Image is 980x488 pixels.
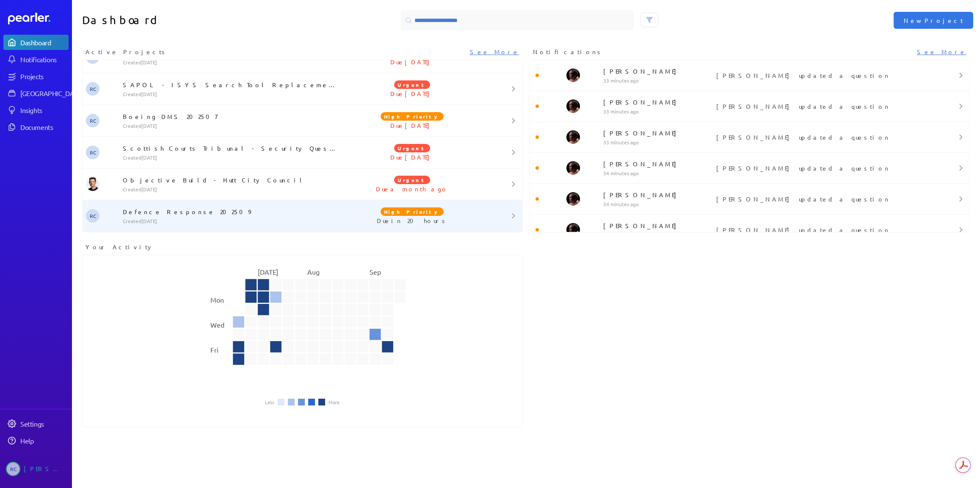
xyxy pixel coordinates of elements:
[603,139,713,146] p: 33 minutes ago
[566,99,580,113] img: Ryan Baird
[3,85,69,101] a: [GEOGRAPHIC_DATA]
[566,192,580,206] img: Ryan Baird
[86,209,99,223] span: Robert Craig
[20,89,83,97] div: [GEOGRAPHIC_DATA]
[210,320,224,329] text: Wed
[339,153,486,161] p: Due [DATE]
[566,69,580,82] img: Ryan Baird
[716,226,929,234] p: [PERSON_NAME] updated a question
[3,69,69,84] a: Projects
[603,221,713,230] p: [PERSON_NAME]
[339,216,486,225] p: Due in 20 hours
[123,154,339,161] p: Created [DATE]
[210,295,224,304] text: Mon
[123,91,339,97] p: Created [DATE]
[894,12,973,29] button: New Project
[20,419,68,428] div: Settings
[3,416,69,431] a: Settings
[24,462,66,476] div: [PERSON_NAME]
[339,89,486,98] p: Due [DATE]
[716,71,929,80] p: [PERSON_NAME] updated a question
[716,102,929,110] p: [PERSON_NAME] updated a question
[339,185,486,193] p: Due a month ago
[329,400,340,405] li: More
[603,67,713,75] p: [PERSON_NAME]
[258,267,278,276] text: [DATE]
[123,176,339,184] p: Objective Build - Hutt City Council
[3,458,69,480] a: RC[PERSON_NAME]
[603,190,713,199] p: [PERSON_NAME]
[603,108,713,115] p: 33 minutes ago
[566,223,580,237] img: Ryan Baird
[603,129,713,137] p: [PERSON_NAME]
[82,10,299,30] h1: Dashboard
[716,195,929,203] p: [PERSON_NAME] updated a question
[381,207,444,216] span: High Priority
[370,267,381,276] text: Sep
[123,186,339,193] p: Created [DATE]
[123,112,339,121] p: Boeing DMS 202507
[904,16,963,25] span: New Project
[533,47,603,56] span: Notifications
[566,161,580,175] img: Ryan Baird
[265,400,274,405] li: Less
[86,114,99,127] span: Robert Craig
[3,35,69,50] a: Dashboard
[86,47,168,56] span: Active Projects
[3,102,69,118] a: Insights
[470,47,519,56] a: See More
[20,38,68,47] div: Dashboard
[20,123,68,131] div: Documents
[394,80,430,89] span: Urgent
[123,122,339,129] p: Created [DATE]
[20,106,68,114] div: Insights
[339,58,486,66] p: Due [DATE]
[20,72,68,80] div: Projects
[566,130,580,144] img: Ryan Baird
[307,267,320,276] text: Aug
[86,146,99,159] span: Robert Craig
[394,176,430,184] span: Urgent
[86,243,154,251] span: Your Activity
[3,52,69,67] a: Notifications
[603,232,713,238] p: 35 minutes ago
[8,13,69,25] a: Dashboard
[123,144,339,152] p: Scottish Courts Tribunal - Security Questions
[917,47,966,56] a: See More
[603,170,713,176] p: 34 minutes ago
[716,133,929,141] p: [PERSON_NAME] updated a question
[123,59,339,66] p: Created [DATE]
[603,201,713,207] p: 34 minutes ago
[381,112,444,121] span: High Priority
[20,436,68,445] div: Help
[123,218,339,224] p: Created [DATE]
[6,462,20,476] span: Robert Craig
[339,121,486,130] p: Due [DATE]
[86,82,99,96] span: Robert Craig
[394,144,430,152] span: Urgent
[123,80,339,89] p: SAPOL - ISYS Search Tool Replacement - POL2025-602
[3,433,69,448] a: Help
[716,164,929,172] p: [PERSON_NAME] updated a question
[20,55,68,63] div: Notifications
[3,119,69,135] a: Documents
[210,345,218,354] text: Fri
[603,98,713,106] p: [PERSON_NAME]
[603,160,713,168] p: [PERSON_NAME]
[603,77,713,84] p: 33 minutes ago
[86,177,99,191] img: James Layton
[123,207,339,216] p: Defence Response 202509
